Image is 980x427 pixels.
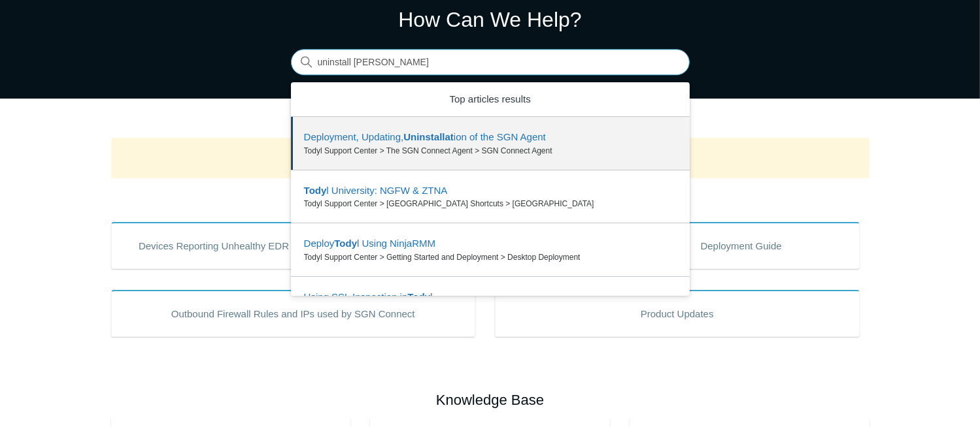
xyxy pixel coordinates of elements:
[304,185,327,196] em: Tody
[304,291,433,305] zd-autocomplete-title-multibrand: Suggested result 4 Using SSL Inspection in Todyl
[291,4,690,35] h1: How Can We Help?
[111,189,870,210] h2: Popular Articles
[291,82,690,118] zd-autocomplete-header: Top articles results
[304,131,546,145] zd-autocomplete-title-multibrand: Suggested result 1 Deployment, Updating, Uninstallation of the SGN Agent
[304,198,677,210] zd-autocomplete-breadcrumbs-multibrand: Todyl Support Center > [GEOGRAPHIC_DATA] Shortcuts > [GEOGRAPHIC_DATA]
[403,131,454,142] em: Uninstallat
[623,222,860,269] a: Deployment Guide
[304,251,677,263] zd-autocomplete-breadcrumbs-multibrand: Todyl Support Center > Getting Started and Deployment > Desktop Deployment
[304,238,435,251] zd-autocomplete-title-multibrand: Suggested result 3 Deploy Todyl Using NinjaRMM
[304,145,677,157] zd-autocomplete-breadcrumbs-multibrand: Todyl Support Center > The SGN Connect Agent > SGN Connect Agent
[304,185,448,198] zd-autocomplete-title-multibrand: Suggested result 2 Todyl University: NGFW & ZTNA
[111,222,348,269] a: Devices Reporting Unhealthy EDR States
[334,238,357,249] em: Tody
[407,291,430,302] em: Tody
[495,290,860,337] a: Product Updates
[291,50,690,76] input: Search
[111,389,870,411] h2: Knowledge Base
[111,290,476,337] a: Outbound Firewall Rules and IPs used by SGN Connect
